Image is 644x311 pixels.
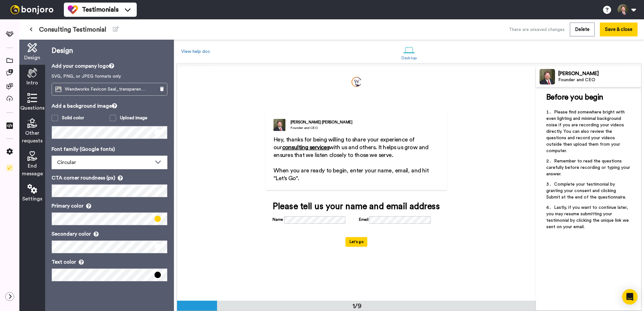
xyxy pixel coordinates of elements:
[346,237,368,247] button: Let's go
[24,54,40,62] span: Design
[52,174,167,182] p: CTA corner roundness (px)
[273,137,416,150] span: Hey, thanks for being willing to share your experience of our
[546,93,603,101] span: Before you begin
[272,217,283,222] label: Name
[291,125,352,130] div: Founder and CEO
[351,77,362,87] img: f7fa9f90-a938-4ef3-9e6c-2a61707e0617
[57,160,76,165] span: Circular
[52,102,167,110] p: Add a background image
[52,230,167,238] p: Secondary color
[546,205,630,229] span: Lastly, if you want to continue later, you may resume submitting your testimonial by clicking the...
[68,5,78,15] img: tm-color.svg
[62,115,84,121] div: Solid color
[570,23,595,36] button: Delete
[52,73,167,80] p: SVG, PNG, or JPEG formats only
[82,5,119,14] span: Testimonials
[401,56,417,60] div: Desktop
[22,195,42,203] span: Settings
[558,71,641,77] div: [PERSON_NAME]
[273,168,430,181] span: When you are ready to begin, enter your name, email, and hit "Let's Go".
[22,162,43,178] span: End message
[20,104,45,112] span: Questions
[52,46,167,56] p: Design
[546,110,626,153] span: Please find somewhere bright with even lighting and minimal background noise if you are recording...
[282,144,329,150] span: consulting services
[26,79,38,87] span: Intro
[22,129,43,145] span: Other requests
[52,202,167,210] p: Primary color
[8,5,56,14] img: bj-logo-header-white.svg
[558,77,641,83] div: Founder and CEO
[273,119,286,131] img: Founder and CEO
[272,201,441,211] div: Please tell us your name and email address
[546,182,626,199] span: Complete your testimonial by granting your consent and clicking Submit at the end of the question...
[359,217,369,222] label: Email
[65,87,150,92] span: Wendworks Favicon Seal_transperent.png
[52,62,167,70] p: Add your company logo
[546,159,631,176] span: Remember to read the questions carefully before recording or typing your answer.
[509,26,565,33] div: There are unsaved changes
[52,145,167,153] p: Font family (Google fonts)
[39,25,106,34] span: Consulting Testimonial
[622,289,638,305] div: Open Intercom Messenger
[342,302,372,311] div: 1/9
[291,119,352,125] div: [PERSON_NAME] [PERSON_NAME]
[398,41,420,63] a: Desktop
[52,258,167,266] p: Text color
[181,49,210,54] a: View help doc
[120,115,147,121] div: Upload image
[273,144,430,158] span: with us and others. It helps us grow and ensures that we listen closely to those we serve.
[540,69,555,84] img: Profile Image
[6,165,13,171] img: Checklist.svg
[600,23,638,36] button: Save & close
